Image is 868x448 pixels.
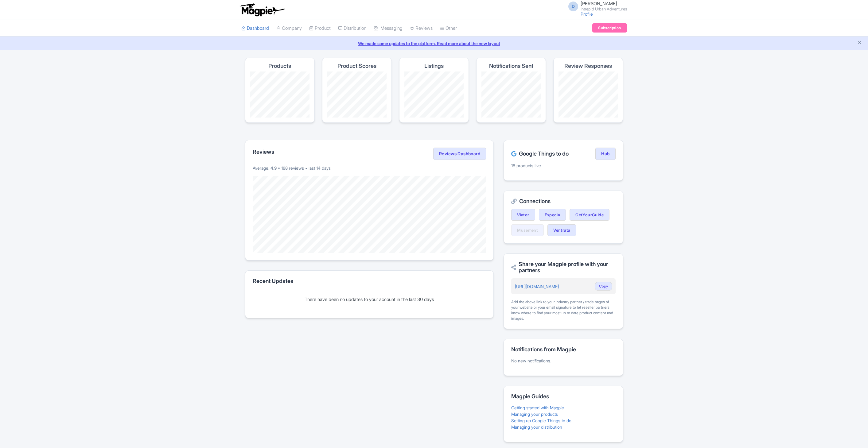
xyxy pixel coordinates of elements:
[511,162,615,169] p: 18 products live
[440,20,457,37] a: Other
[511,357,615,364] p: No new notifications.
[433,148,486,160] a: Reviews Dashboard
[241,20,269,37] a: Dashboard
[511,424,562,430] a: Managing your distribution
[424,63,444,69] h4: Listings
[489,63,533,69] h4: Notifications Sent
[238,3,286,17] img: logo-ab69f6fb50320c5b225c76a69d11143b.png
[410,20,433,37] a: Reviews
[511,209,535,221] a: Viator
[309,20,331,37] a: Product
[564,63,612,69] h4: Review Responses
[253,296,486,303] div: There have been no updates to your account in the last 30 days
[592,23,627,33] a: Subscription
[547,224,576,236] a: Ventrata
[268,63,291,69] h4: Products
[515,284,559,289] a: [URL][DOMAIN_NAME]
[276,20,302,37] a: Company
[857,40,862,47] button: Close announcement
[581,1,617,6] span: [PERSON_NAME]
[595,148,615,160] a: Hub
[511,299,615,321] div: Add the above link to your industry partner / trade pages of your website or your email signature...
[253,165,486,171] p: Average: 4.9 • 188 reviews • last 14 days
[337,63,376,69] h4: Product Scores
[581,11,593,17] a: Profile
[511,346,615,353] h2: Notifications from Magpie
[511,418,571,423] a: Setting up Google Things to do
[511,151,569,157] h2: Google Things to do
[4,40,864,47] a: We made some updates to the platform. Read more about the new layout
[253,278,486,284] h2: Recent Updates
[511,393,615,400] h2: Magpie Guides
[595,282,612,291] button: Copy
[511,261,615,273] h2: Share your Magpie profile with your partners
[511,198,615,204] h2: Connections
[511,405,564,410] a: Getting started with Magpie
[568,2,578,11] span: D
[539,209,566,221] a: Expedia
[338,20,366,37] a: Distribution
[374,20,403,37] a: Messaging
[253,149,274,155] h2: Reviews
[570,209,609,221] a: GetYourGuide
[511,224,544,236] a: Musement
[511,411,558,417] a: Managing your products
[565,1,627,11] a: D [PERSON_NAME] Intrepid Urban Adventures
[581,7,627,11] small: Intrepid Urban Adventures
